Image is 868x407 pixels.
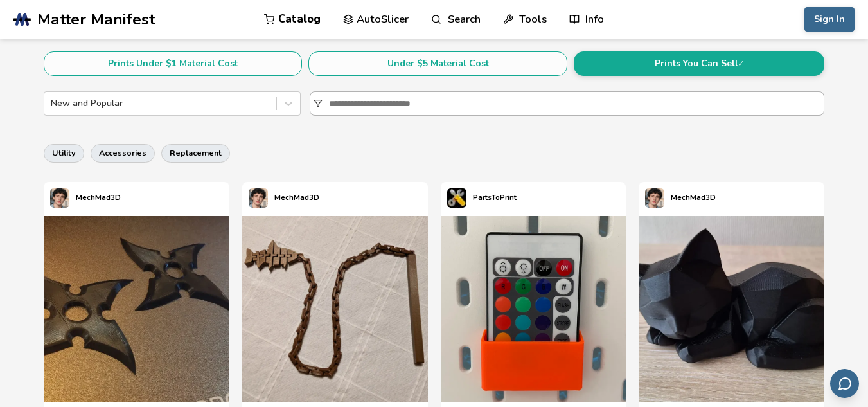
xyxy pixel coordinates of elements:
a: PartsToPrint's profilePartsToPrint [441,182,523,214]
p: MechMad3D [76,191,121,204]
p: MechMad3D [671,191,716,204]
p: PartsToPrint [473,191,517,204]
input: New and Popular [51,98,53,109]
p: MechMad3D [274,191,319,204]
img: MechMad3D's profile [249,188,268,208]
img: PartsToPrint's profile [447,188,466,208]
button: replacement [161,144,230,162]
a: MechMad3D's profileMechMad3D [639,182,722,214]
button: utility [44,144,84,162]
a: MechMad3D's profileMechMad3D [44,182,127,214]
button: Prints Under $1 Material Cost [44,51,303,76]
button: accessories [91,144,155,162]
img: MechMad3D's profile [50,188,69,208]
span: Matter Manifest [37,10,155,28]
button: Prints You Can Sell✓ [574,51,825,76]
button: Under $5 Material Cost [308,51,567,76]
img: MechMad3D's profile [645,188,664,208]
a: MechMad3D's profileMechMad3D [242,182,326,214]
button: Send feedback via email [830,369,859,398]
button: Sign In [804,7,855,32]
